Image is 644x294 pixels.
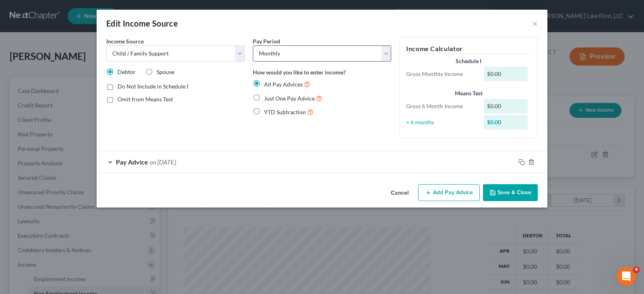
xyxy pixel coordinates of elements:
span: Do Not Include in Schedule I [118,83,188,90]
div: Gross 6 Month Income [402,102,480,110]
span: YTD Subtraction [264,109,306,115]
h5: Income Calculator [406,44,531,54]
button: Save & Close [483,184,538,201]
div: $0.00 [484,67,528,81]
span: Spouse [157,68,174,75]
div: Edit Income Source [106,18,178,29]
label: How would you like to enter income? [253,68,346,76]
span: Omit from Means Test [118,96,173,103]
span: Just One Pay Advice [264,95,315,102]
button: Add Pay Advice [418,184,480,201]
div: Means Test [406,89,531,97]
span: on [DATE] [150,158,176,166]
div: ÷ 6 months [402,118,480,126]
span: Income Source [106,38,144,45]
iframe: Intercom live chat [617,267,636,286]
div: Gross Monthly Income [402,70,480,78]
label: Pay Period [253,37,280,45]
span: 9 [633,267,640,273]
span: Debtor [118,68,136,75]
div: Schedule I [406,57,531,65]
div: $0.00 [484,115,528,130]
span: All Pay Advices [264,81,303,88]
button: Cancel [384,185,415,201]
div: $0.00 [484,99,528,113]
button: × [532,19,538,28]
span: Pay Advice [116,158,148,166]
